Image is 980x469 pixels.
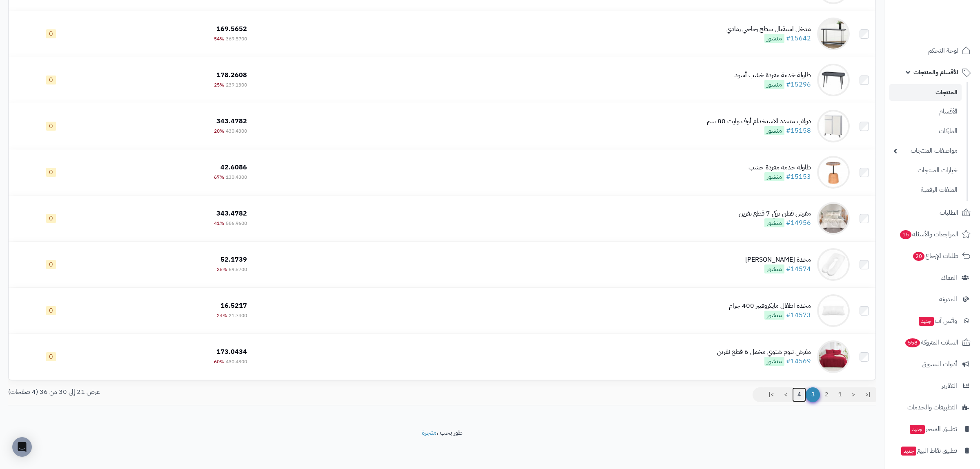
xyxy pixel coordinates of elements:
a: المنتجات [889,84,962,101]
span: منشور [764,126,784,135]
img: طاولة خدمة مفردة خشب [817,156,850,189]
a: >| [763,387,779,402]
a: السلات المتروكة558 [889,333,975,352]
a: المراجعات والأسئلة15 [889,224,975,244]
span: 558 [905,338,920,347]
span: التطبيقات والخدمات [907,402,957,413]
a: الماركات [889,122,962,140]
a: التطبيقات والخدمات [889,398,975,417]
span: 130.4300 [226,173,247,181]
a: #14573 [786,310,811,320]
span: أدوات التسويق [922,358,957,370]
span: 586.9600 [226,220,247,227]
span: السلات المتروكة [904,337,958,348]
span: منشور [764,34,784,43]
a: وآتس آبجديد [889,311,975,331]
span: منشور [764,218,784,227]
img: مدخل استقبال سطح زجاجي رمادي [817,18,850,50]
span: 3 [806,387,820,402]
a: 2 [820,387,833,402]
div: مفرش قطن تركي 7 قطع نفرين [739,209,811,218]
span: تطبيق نقاط البيع [900,445,957,456]
div: طاولة خدمة مفردة خشب أسود [735,71,811,80]
span: 0 [46,122,56,131]
span: 0 [46,352,56,361]
div: طاولة خدمة مفردة خشب [748,163,811,172]
span: منشور [764,265,784,273]
a: #14569 [786,356,811,366]
span: 21.7400 [229,312,247,319]
span: 169.5652 [216,24,247,34]
span: 16.5217 [220,301,247,311]
span: 343.4782 [216,209,247,218]
span: 178.2608 [216,70,247,80]
a: 4 [792,387,806,402]
span: 25% [214,81,224,89]
img: دولاب متعدد الاستخدام أوف وايت 80 سم [817,110,850,142]
span: منشور [764,80,784,89]
a: تطبيق نقاط البيعجديد [889,441,975,460]
span: 41% [214,220,224,227]
a: مواصفات المنتجات [889,142,962,160]
div: دولاب متعدد الاستخدام أوف وايت 80 سم [707,117,811,126]
span: منشور [764,357,784,366]
span: 239.1300 [226,81,247,89]
img: مفرش قطن تركي 7 قطع نفرين [817,202,850,235]
a: لوحة التحكم [889,41,975,60]
span: 54% [214,35,224,42]
span: 0 [46,76,56,84]
a: #15296 [786,80,811,89]
a: متجرة [422,428,437,438]
span: وآتس آب [918,315,957,327]
a: التقارير [889,376,975,396]
span: 430.4300 [226,358,247,365]
span: 0 [46,214,56,223]
div: مخدة [PERSON_NAME] [745,255,811,265]
div: Open Intercom Messenger [12,437,32,457]
span: منشور [764,311,784,320]
div: مدخل استقبال سطح زجاجي رمادي [726,24,811,34]
span: 430.4300 [226,127,247,135]
span: 369.5700 [226,35,247,42]
span: 25% [217,266,227,273]
a: طلبات الإرجاع20 [889,246,975,266]
a: #15158 [786,126,811,136]
a: الطلبات [889,203,975,222]
span: 0 [46,168,56,177]
span: 0 [46,306,56,315]
a: 1 [833,387,847,402]
span: 67% [214,173,224,181]
a: العملاء [889,268,975,287]
span: المراجعات والأسئلة [899,229,958,240]
img: مفرش نيوم شتوي مخمل 6 قطع نفرين [817,340,850,373]
span: 69.5700 [229,266,247,273]
a: |< [860,387,876,402]
span: العملاء [941,272,957,283]
a: < [846,387,860,402]
span: جديد [901,447,916,456]
a: الأقسام [889,103,962,120]
a: المدونة [889,289,975,309]
span: جديد [919,317,934,326]
span: 173.0434 [216,347,247,357]
span: لوحة التحكم [928,45,958,56]
span: 0 [46,260,56,269]
span: منشور [764,172,784,181]
span: 52.1739 [220,255,247,265]
img: طاولة خدمة مفردة خشب أسود [817,64,850,96]
span: 15 [900,230,912,239]
span: 343.4782 [216,116,247,126]
a: تطبيق المتجرجديد [889,419,975,439]
div: مفرش نيوم شتوي مخمل 6 قطع نفرين [717,347,811,357]
a: الملفات الرقمية [889,181,962,199]
span: المدونة [939,293,957,305]
span: 20 [913,251,925,261]
span: 60% [214,358,224,365]
span: التقارير [942,380,957,391]
div: عرض 21 إلى 30 من 36 (4 صفحات) [2,387,442,397]
div: مخدة اطفال مايكروفيبر 400 جرام [729,301,811,311]
a: > [779,387,793,402]
a: خيارات المنتجات [889,162,962,179]
span: تطبيق المتجر [909,423,957,435]
a: #14574 [786,264,811,274]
